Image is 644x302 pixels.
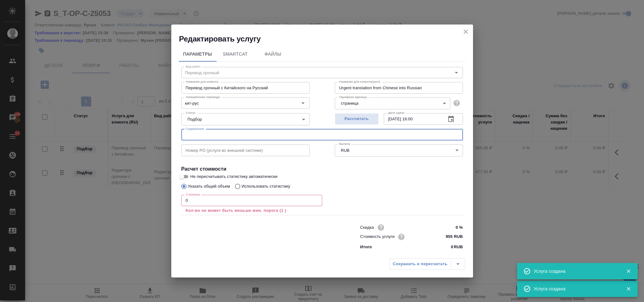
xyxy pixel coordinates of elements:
[461,27,471,36] button: close
[299,99,307,107] button: Open
[188,183,230,189] p: Указать общий объем
[534,268,617,274] div: Услуга создана
[360,233,395,240] p: Стоимость услуги
[258,50,288,58] span: Файлы
[183,50,213,58] span: Параметры
[360,244,372,250] p: Итого
[220,50,250,58] span: SmartCat
[339,148,351,153] button: RUB
[190,173,278,180] span: Не пересчитывать статистику автоматически
[338,115,375,123] span: Рассчитать
[451,244,453,250] p: 0
[622,268,635,274] button: Закрыть
[439,223,463,232] input: ✎ Введи что-нибудь
[454,244,463,250] p: RUB
[335,144,463,156] div: RUB
[186,207,318,214] p: Кол-во не может быть меньше мин. порога (1 )
[439,232,463,241] input: ✎ Введи что-нибудь
[186,117,204,122] button: Подбор
[181,113,310,125] div: Подбор
[339,101,361,106] button: страница
[335,97,450,109] div: страница
[534,286,617,292] div: Услуга создана
[181,165,463,173] h4: Расчет стоимости
[389,258,465,270] div: split button
[179,34,473,44] h2: Редактировать услугу
[360,224,374,231] p: Скидка
[335,113,379,125] button: Рассчитать
[622,286,635,292] button: Закрыть
[242,183,290,189] p: Использовать статистику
